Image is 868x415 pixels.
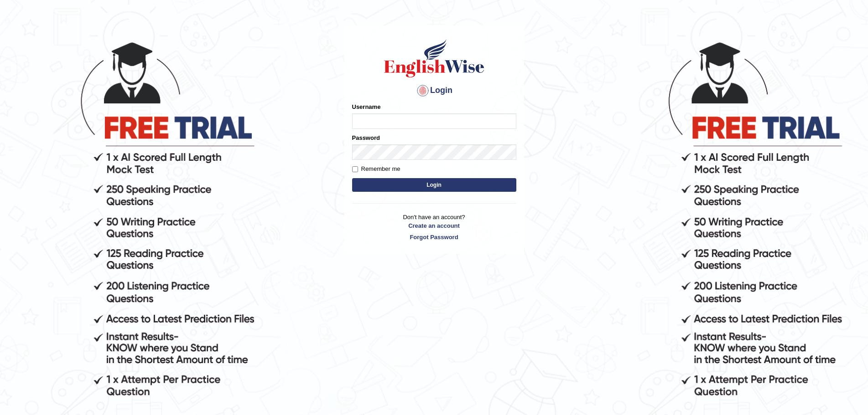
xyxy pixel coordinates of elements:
[352,133,380,142] label: Password
[352,221,516,230] a: Create an account
[352,102,381,111] label: Username
[352,83,516,98] h4: Login
[382,38,486,79] img: Logo of English Wise sign in for intelligent practice with AI
[352,164,400,174] label: Remember me
[352,166,358,172] input: Remember me
[352,213,516,241] p: Don't have an account?
[352,178,516,192] button: Login
[352,233,516,241] a: Forgot Password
